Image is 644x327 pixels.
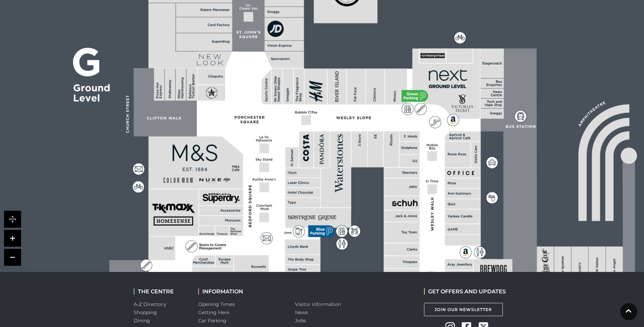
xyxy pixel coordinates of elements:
[134,317,150,324] a: Dining
[198,288,285,295] h2: INFORMATION
[295,301,341,307] a: Visitor information
[198,309,229,315] a: Getting Here
[134,309,157,315] a: Shopping
[198,317,227,324] a: Car Parking
[424,288,506,295] h2: GET OFFERS AND UPDATES
[295,317,306,324] a: Jobs
[295,309,308,315] a: News
[424,303,503,316] a: Join Our Newsletter
[134,288,188,295] h2: THE CENTRE
[134,301,166,307] a: A-Z Directory
[198,301,235,307] a: Opening Times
